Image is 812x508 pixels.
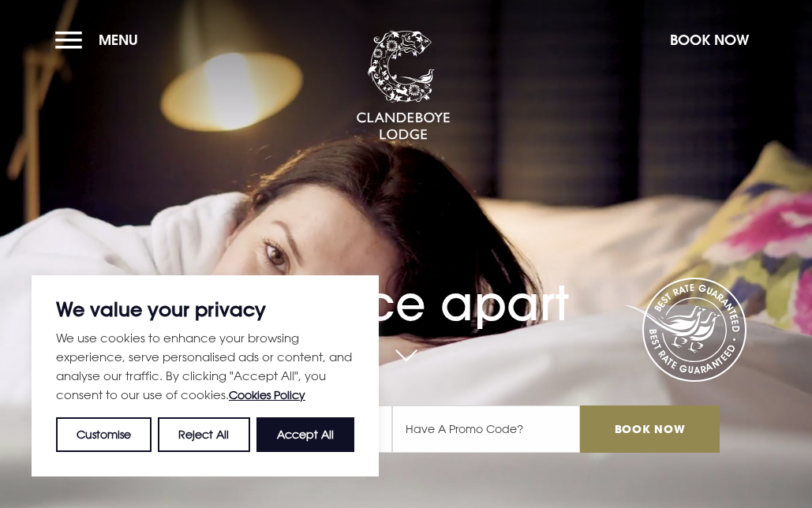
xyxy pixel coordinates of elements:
input: Book Now [580,405,719,453]
button: Accept All [256,417,354,452]
input: Have A Promo Code? [392,405,580,453]
div: We value your privacy [32,275,379,476]
button: Reject All [158,417,249,452]
img: Clandeboye Lodge [356,31,451,141]
span: Menu [99,31,138,49]
p: We use cookies to enhance your browsing experience, serve personalised ads or content, and analys... [56,328,354,405]
a: Cookies Policy [229,388,305,402]
button: Customise [56,417,152,452]
h1: A place apart [92,244,719,331]
button: Menu [55,23,146,57]
button: Book Now [662,23,757,57]
p: We value your privacy [56,300,354,319]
